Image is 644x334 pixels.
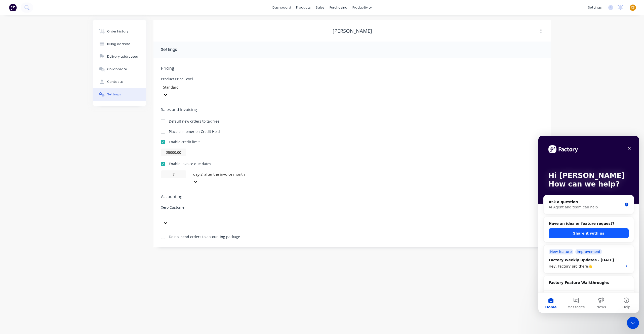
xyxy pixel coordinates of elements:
div: Settings [161,47,177,53]
div: Settings [107,92,121,97]
div: Collaborate [107,67,127,71]
div: purchasing [327,4,350,11]
button: Billing address [93,38,146,50]
div: Default new orders to tax free [169,119,219,124]
span: Sales and Invoicing [161,106,543,113]
div: Enable invoice due dates [169,161,211,166]
iframe: Intercom live chat [627,317,639,329]
div: Do not send orders to accounting package [169,234,240,239]
button: Collaborate [93,63,146,76]
input: 0 [161,170,186,178]
span: CS [631,5,635,10]
iframe: Intercom live chat [538,136,639,313]
div: Contacts [107,80,123,84]
div: [PERSON_NAME] [333,28,372,34]
img: Factory [9,4,17,11]
div: Place customer on Credit Hold [169,129,220,134]
div: products [294,4,313,11]
div: Delivery addresses [107,54,138,59]
div: Order history [107,29,129,34]
div: productivity [350,4,374,11]
div: sales [313,4,327,11]
button: Contacts [93,76,146,88]
span: Accounting [161,194,543,200]
button: Delivery addresses [93,50,146,63]
span: Pricing [161,65,543,71]
input: $0 [161,149,186,156]
div: Billing address [107,42,131,46]
div: Xero Customer [161,206,236,209]
div: Product Price Level [161,77,236,81]
div: Enable credit limit [169,139,200,144]
button: Order history [93,25,146,38]
a: dashboard [270,4,294,11]
div: settings [585,4,604,11]
button: Settings [93,88,146,101]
